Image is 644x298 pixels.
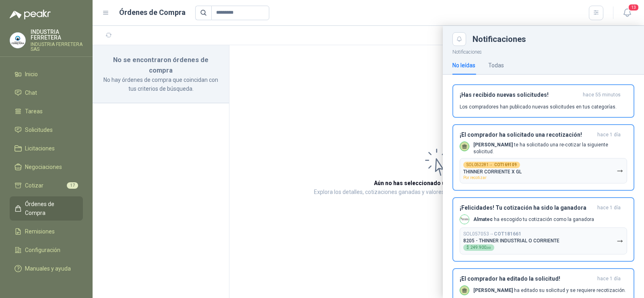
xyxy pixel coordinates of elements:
a: Configuración [10,242,83,258]
p: ha editado su solicitud y se requiere recotización. [473,287,626,294]
button: SOL052281→COT169109THINNER CORRIENTE X GLPor recotizar [460,158,627,183]
h3: ¡Has recibido nuevas solicitudes! [460,92,580,98]
button: 13 [620,6,634,20]
span: Órdenes de Compra [25,200,75,217]
b: Almatec [473,217,493,222]
span: hace 55 minutos [583,92,621,98]
span: hace 1 día [597,204,621,211]
img: Company Logo [460,215,469,224]
button: SOL057053→COT1816618205 - THINNER INDUSTRIAL O CORRIENTE$249.900,00 [460,227,627,254]
button: Close [452,32,466,46]
h3: ¡Felicidades! Tu cotización ha sido la ganadora [460,204,594,211]
span: Solicitudes [25,125,53,134]
p: te ha solicitado una re-cotizar la siguiente solicitud. [473,142,627,155]
div: Notificaciones [473,35,634,43]
span: Tareas [25,107,43,116]
a: Órdenes de Compra [10,196,83,221]
span: hace 1 día [597,275,621,282]
span: 249.900 [471,246,491,250]
span: Por recotizar [463,175,487,180]
p: INDUSTRIA FERRETERA [31,29,83,40]
a: Remisiones [10,224,83,239]
span: Manuales y ayuda [25,264,71,273]
a: Chat [10,85,83,100]
p: 8205 - THINNER INDUSTRIAL O CORRIENTE [463,238,559,244]
div: Todas [488,61,504,70]
span: hace 1 día [597,131,621,138]
span: Negociaciones [25,163,62,171]
p: INDUSTRIA FERRETERA SAS [31,42,83,52]
p: THINNER CORRIENTE X GL [463,169,522,175]
span: Licitaciones [25,144,55,153]
a: Inicio [10,67,83,82]
p: Notificaciones [443,46,644,56]
div: No leídas [452,61,475,70]
b: [PERSON_NAME] [473,142,513,148]
span: 17 [67,182,78,189]
h3: ¡El comprador ha editado la solicitud! [460,275,594,282]
span: 13 [628,4,639,11]
a: Tareas [10,104,83,119]
a: Cotizar17 [10,178,83,193]
span: Configuración [25,246,60,254]
div: $ [463,244,494,251]
button: ¡Has recibido nuevas solicitudes!hace 55 minutos Los compradores han publicado nuevas solicitudes... [452,84,634,118]
button: ¡El comprador ha solicitado una recotización!hace 1 día [PERSON_NAME] te ha solicitado una re-cot... [452,124,634,191]
span: ,00 [486,246,491,250]
span: Remisiones [25,227,55,236]
a: Negociaciones [10,159,83,175]
span: Inicio [25,70,38,79]
h3: ¡El comprador ha solicitado una recotización! [460,131,594,138]
b: COT169109 [494,163,517,167]
p: ha escogido tu cotización como la ganadora [473,216,594,223]
b: COT181661 [494,231,521,237]
img: Logo peakr [10,10,51,19]
a: Solicitudes [10,122,83,138]
a: Licitaciones [10,141,83,156]
span: Cotizar [25,181,43,190]
p: SOL057053 → [463,231,521,237]
p: Los compradores han publicado nuevas solicitudes en tus categorías. [460,103,617,110]
button: ¡Felicidades! Tu cotización ha sido la ganadorahace 1 día Company LogoAlmatec ha escogido tu coti... [452,197,634,262]
a: Manuales y ayuda [10,261,83,276]
img: Company Logo [10,33,25,48]
b: [PERSON_NAME] [473,288,513,293]
span: Chat [25,88,37,97]
h1: Órdenes de Compra [119,7,186,18]
div: SOL052281 → [463,162,520,168]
